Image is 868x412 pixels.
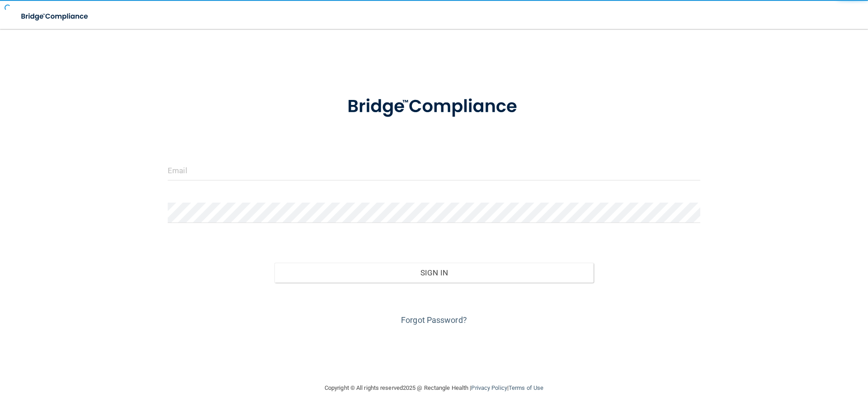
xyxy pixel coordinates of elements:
div: Copyright © All rights reserved 2025 @ Rectangle Health | | [269,374,599,403]
button: Sign In [274,263,594,283]
a: Privacy Policy [471,384,507,391]
input: Email [168,160,700,180]
a: Terms of Use [509,384,543,391]
img: bridge_compliance_login_screen.278c3ca4.svg [14,7,97,26]
a: Forgot Password? [401,315,467,325]
img: bridge_compliance_login_screen.278c3ca4.svg [329,83,539,130]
